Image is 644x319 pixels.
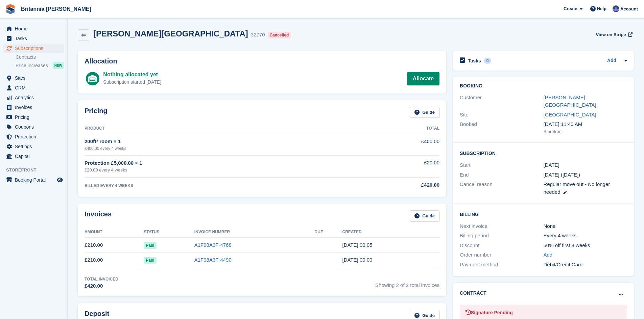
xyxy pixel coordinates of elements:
[342,257,372,263] time: 2024-02-06 00:00:28 UTC
[56,176,64,184] a: Preview store
[544,121,627,128] div: [DATE] 11:40 AM
[544,95,596,108] a: [PERSON_NAME][GEOGRAPHIC_DATA]
[15,93,55,102] span: Analytics
[194,257,232,263] a: A1F98A3F-4490
[3,34,64,43] a: menu
[16,62,64,69] a: Price increases NEW
[3,93,64,102] a: menu
[3,122,64,132] a: menu
[460,222,543,230] div: Next invoice
[16,54,64,60] a: Contracts
[15,83,55,92] span: CRM
[15,73,55,83] span: Sites
[460,211,627,217] h2: Billing
[613,5,619,12] img: Lee Cradock
[544,232,627,240] div: Every 4 weeks
[460,94,543,109] div: Customer
[85,107,108,118] h2: Pricing
[85,123,354,134] th: Product
[460,161,543,169] div: Start
[144,257,156,264] span: Paid
[597,5,606,12] span: Help
[85,145,354,152] div: £400.00 every 4 weeks
[15,132,55,141] span: Protection
[194,227,315,238] th: Invoice Number
[85,138,354,145] div: 200ft² room × 1
[460,150,627,156] h2: Subscription
[268,32,291,38] div: Cancelled
[85,252,144,268] td: £210.00
[144,227,194,238] th: Status
[460,111,543,119] div: Site
[3,73,64,83] a: menu
[620,6,638,12] span: Account
[460,290,486,297] h2: Contract
[342,227,439,238] th: Created
[16,62,48,69] span: Price increases
[407,72,439,85] a: Allocate
[315,227,342,238] th: Due
[3,103,64,112] a: menu
[15,24,55,33] span: Home
[15,152,55,161] span: Capital
[5,4,16,14] img: stora-icon-8386f47178a22dfd0bd8f6a31ec36ba5ce8667c1dd55bd0f319d3a0aa187defe.svg
[194,242,232,248] a: A1F98A3F-4768
[15,112,55,122] span: Pricing
[15,103,55,112] span: Invoices
[3,112,64,122] a: menu
[6,167,67,174] span: Storefront
[607,57,616,65] a: Add
[410,210,439,221] a: Guide
[15,44,55,53] span: Subscriptions
[460,181,543,196] div: Cancel reason
[410,107,439,118] a: Guide
[3,175,64,185] a: menu
[342,242,372,248] time: 2024-03-05 00:05:18 UTC
[460,171,543,179] div: End
[3,83,64,92] a: menu
[15,122,55,132] span: Coupons
[544,242,627,249] div: 50% off first 8 weeks
[544,112,596,117] a: [GEOGRAPHIC_DATA]
[354,123,439,134] th: Total
[85,57,439,65] h2: Allocation
[460,121,543,135] div: Booked
[53,62,64,69] div: NEW
[354,181,439,189] div: £420.00
[15,34,55,43] span: Tasks
[466,309,621,316] div: Signature Pending
[85,167,354,174] div: £20.00 every 4 weeks
[3,24,64,33] a: menu
[3,142,64,151] a: menu
[460,83,627,89] h2: Booking
[544,128,627,135] div: Storefront
[85,276,118,282] div: Total Invoiced
[3,132,64,141] a: menu
[85,183,354,189] div: BILLED EVERY 4 WEEKS
[85,282,118,290] div: £420.00
[544,172,580,178] span: [DATE] ([DATE])
[103,71,161,79] div: Nothing allocated yet
[564,5,577,12] span: Create
[251,31,265,39] div: 32770
[460,242,543,249] div: Discount
[85,238,144,253] td: £210.00
[85,210,112,221] h2: Invoices
[484,58,492,64] div: 0
[103,79,161,86] div: Subscription started [DATE]
[460,251,543,259] div: Order number
[544,222,627,230] div: None
[596,31,626,38] span: View on Stripe
[460,232,543,240] div: Billing period
[468,58,481,64] h2: Tasks
[354,134,439,155] td: £400.00
[18,3,94,15] a: Britannia [PERSON_NAME]
[15,175,55,185] span: Booking Portal
[544,261,627,269] div: Debit/Credit Card
[85,159,354,167] div: Protection £5,000.00 × 1
[544,181,610,195] span: Regular move out - No longer needed
[3,44,64,53] a: menu
[144,242,156,249] span: Paid
[593,29,634,40] a: View on Stripe
[93,29,248,38] h2: [PERSON_NAME][GEOGRAPHIC_DATA]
